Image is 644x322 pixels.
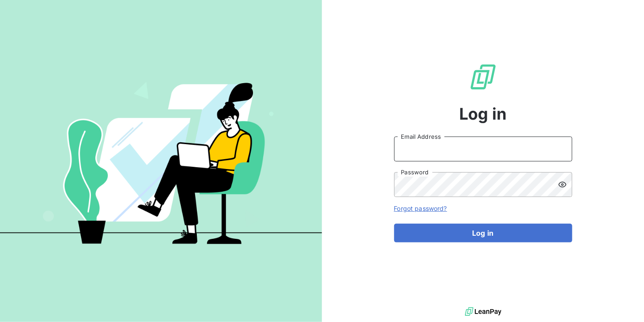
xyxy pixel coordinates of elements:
a: Forgot password? [394,205,447,212]
img: LeanPay Logo [469,63,497,91]
span: Log in [459,102,507,126]
button: Log in [394,224,572,242]
input: placeholder [394,137,572,161]
img: logo [465,305,501,318]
